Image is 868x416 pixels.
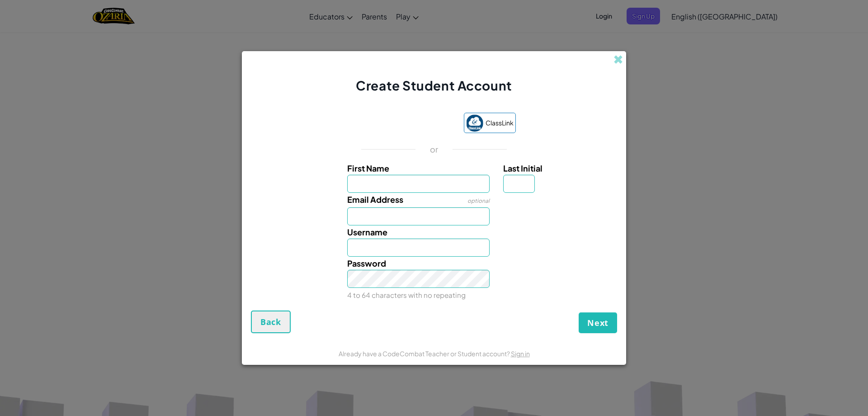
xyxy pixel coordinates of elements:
span: ClassLink [486,116,514,129]
span: Password [347,258,386,268]
img: classlink-logo-small.png [466,115,483,132]
iframe: Sign in with Google Button [348,114,459,134]
a: Sign in [511,349,530,358]
span: Username [347,227,387,237]
span: optional [467,197,490,204]
span: Create Student Account [356,77,512,93]
button: Next [579,312,617,333]
span: Last Initial [503,163,542,173]
span: Already have a CodeCombat Teacher or Student account? [339,349,511,358]
span: Back [260,316,281,327]
p: or [430,144,439,155]
span: First Name [347,163,389,173]
span: Email Address [347,194,403,205]
small: 4 to 64 characters with no repeating [347,291,466,299]
span: Next [587,317,609,328]
button: Back [251,311,291,333]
